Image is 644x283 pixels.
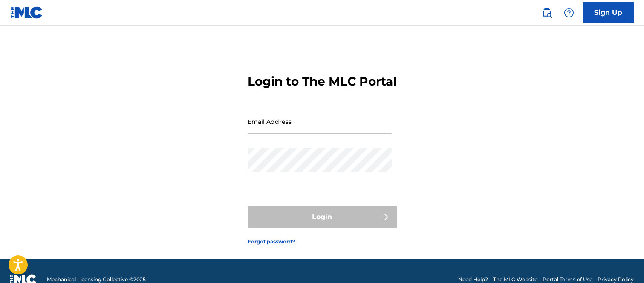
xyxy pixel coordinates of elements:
img: help [564,8,574,18]
h3: Login to The MLC Portal [248,74,396,89]
a: Public Search [538,4,555,21]
img: MLC Logo [10,6,43,19]
img: search [542,8,552,18]
div: Help [560,4,578,21]
a: Forgot password? [248,238,295,246]
a: Sign Up [583,2,634,23]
